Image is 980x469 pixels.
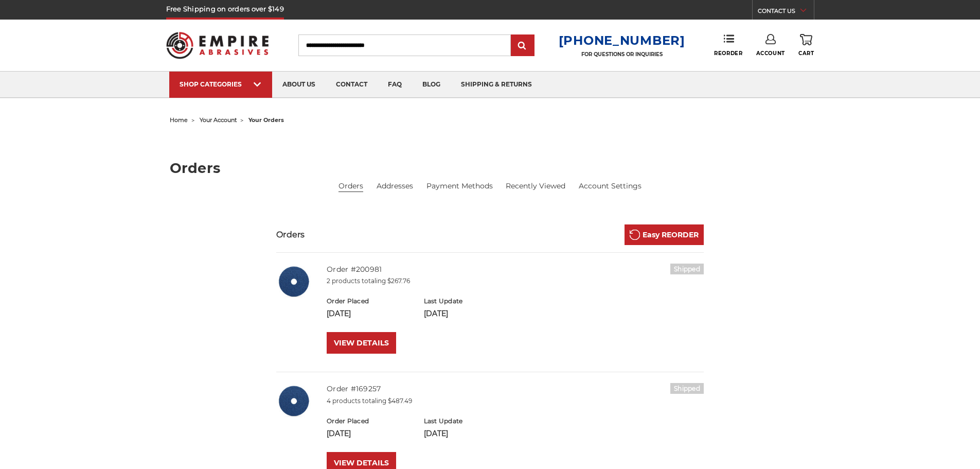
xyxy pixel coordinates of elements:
div: SHOP CATEGORIES [180,80,262,88]
a: Addresses [377,181,413,192]
span: [DATE] [327,309,351,318]
a: faq [378,72,412,98]
img: 5 inch zirc resin fiber disc [276,383,312,419]
img: 5 inch zirc resin fiber disc [276,264,312,300]
h6: Shipped [670,264,704,274]
a: Recently Viewed [506,181,565,192]
a: your account [200,116,237,124]
p: 4 products totaling $487.49 [327,396,704,406]
a: home [170,116,188,124]
a: contact [326,72,378,98]
h6: Shipped [670,383,704,394]
h6: Last Update [424,297,510,306]
a: [PHONE_NUMBER] [559,33,685,48]
h6: Order Placed [327,297,413,306]
p: FOR QUESTIONS OR INQUIRIES [559,51,685,58]
span: Reorder [714,50,742,57]
span: Cart [798,50,814,57]
h3: Orders [276,229,305,241]
a: Payment Methods [426,181,493,192]
a: Account Settings [579,181,642,192]
p: 2 products totaling $267.76 [327,276,704,286]
a: about us [272,72,326,98]
span: [DATE] [424,429,448,438]
span: your orders [248,116,284,124]
img: Empire Abrasives [166,25,269,65]
a: Cart [798,34,814,57]
a: VIEW DETAILS [327,332,396,354]
h1: Orders [170,161,811,175]
a: Easy REORDER [625,224,704,245]
a: Order #169257 [327,384,381,393]
a: Reorder [714,34,742,56]
span: [DATE] [327,429,351,438]
input: Submit [512,36,533,56]
a: shipping & returns [451,72,542,98]
h6: Order Placed [327,416,413,426]
a: Order #200981 [327,265,382,274]
li: Orders [338,181,363,192]
span: Account [756,50,785,57]
h6: Last Update [424,416,510,426]
span: [DATE] [424,309,448,318]
a: CONTACT US [758,5,814,20]
a: blog [412,72,451,98]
